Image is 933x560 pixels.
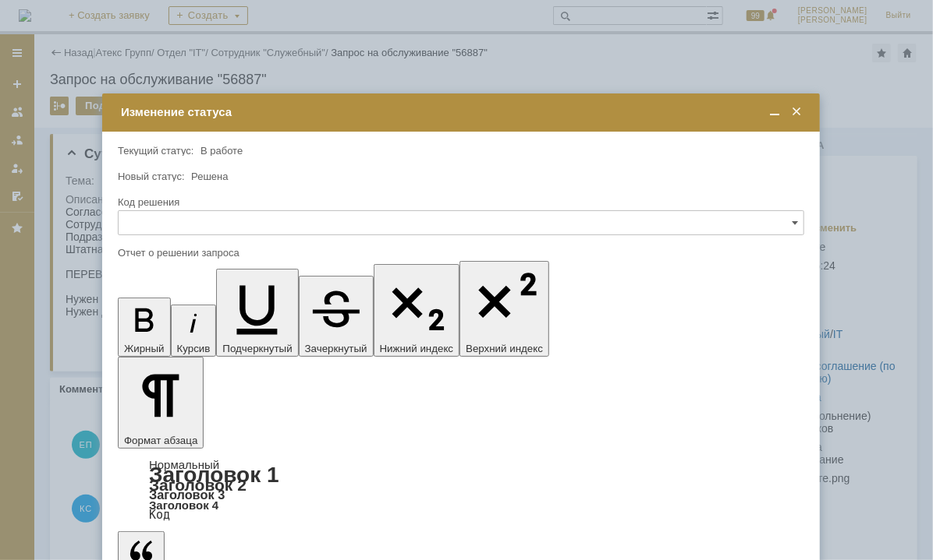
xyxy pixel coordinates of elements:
[305,343,367,354] span: Зачеркнутый
[118,248,801,258] div: Отчет о решении запроса
[118,145,193,157] label: Текущий статус:
[466,343,543,354] span: Верхний индекс
[149,498,218,512] a: Заголовок 4
[149,458,219,471] a: Нормальный
[149,476,247,494] a: Заголовок 2
[124,343,165,354] span: Жирный
[118,357,204,449] button: Формат абзаца
[118,298,171,357] button: Жирный
[299,276,374,357] button: Зачеркнутый
[118,460,804,520] div: Формат абзаца
[118,197,801,207] div: Код решения
[149,508,170,522] a: Код
[191,171,228,182] span: Решена
[374,264,460,357] button: Нижний индекс
[171,305,217,357] button: Курсив
[380,343,454,354] span: Нижний индекс
[121,105,804,119] div: Изменение статуса
[149,463,279,487] a: Заголовок 1
[459,261,549,357] button: Верхний индекс
[149,488,225,502] a: Заголовок 3
[124,435,197,446] span: Формат абзаца
[789,105,804,119] span: Закрыть
[216,269,298,357] button: Подчеркнутый
[118,171,185,182] label: Новый статус:
[200,145,243,157] span: В работе
[222,343,292,354] span: Подчеркнутый
[767,105,782,119] span: Свернуть (Ctrl + M)
[177,343,211,354] span: Курсив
